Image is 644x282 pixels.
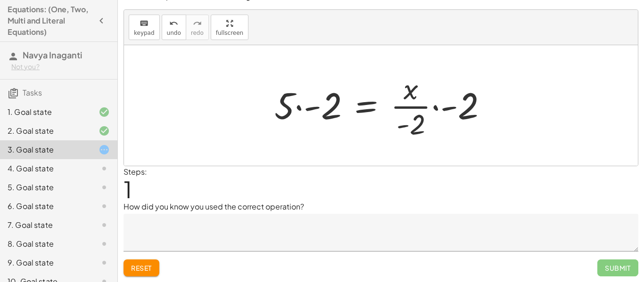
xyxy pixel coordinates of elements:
i: undo [169,18,178,29]
div: 2. Goal state [8,125,83,137]
i: Task finished and correct. [99,106,110,118]
span: redo [191,30,204,36]
span: Reset [131,264,152,272]
i: Task finished and correct. [99,125,110,137]
div: 7. Goal state [8,219,83,231]
span: 1 [124,175,132,203]
div: 5. Goal state [8,182,83,193]
p: How did you know you used the correct operation? [124,201,638,212]
button: keyboardkeypad [129,15,160,40]
span: undo [167,30,181,36]
i: Task not started. [99,219,110,231]
button: redoredo [186,15,209,40]
div: 9. Goal state [8,257,83,268]
span: fullscreen [216,30,243,36]
button: Reset [124,259,159,276]
span: Tasks [23,88,42,97]
button: fullscreen [211,15,248,40]
div: 3. Goal state [8,144,83,155]
span: keypad [134,30,155,36]
div: Not you? [11,62,110,72]
div: 6. Goal state [8,201,83,212]
i: redo [193,18,202,29]
i: Task not started. [99,257,110,268]
i: keyboard [140,18,149,29]
div: 4. Goal state [8,163,83,174]
button: undoundo [162,15,186,40]
label: Steps: [124,167,147,177]
i: Task not started. [99,238,110,250]
i: Task started. [99,144,110,155]
i: Task not started. [99,182,110,193]
i: Task not started. [99,163,110,174]
span: Navya Inaganti [23,49,82,60]
div: 1. Goal state [8,106,83,118]
i: Task not started. [99,201,110,212]
h4: Equations: (One, Two, Multi and Literal Equations) [8,4,93,38]
div: 8. Goal state [8,238,83,250]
